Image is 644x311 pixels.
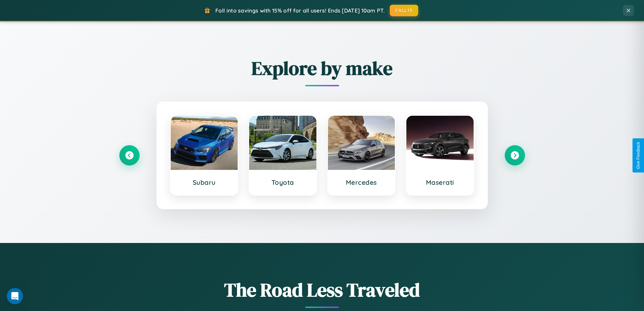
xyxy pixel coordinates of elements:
[636,142,641,169] div: Give Feedback
[7,288,23,304] div: Open Intercom Messenger
[119,277,525,303] h1: The Road Less Traveled
[256,178,310,186] h3: Toyota
[119,55,525,81] h2: Explore by make
[335,178,388,186] h3: Mercedes
[215,7,385,14] span: Fall into savings with 15% off for all users! Ends [DATE] 10am PT.
[413,178,467,186] h3: Maserati
[177,178,231,186] h3: Subaru
[390,5,418,16] button: FALL15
